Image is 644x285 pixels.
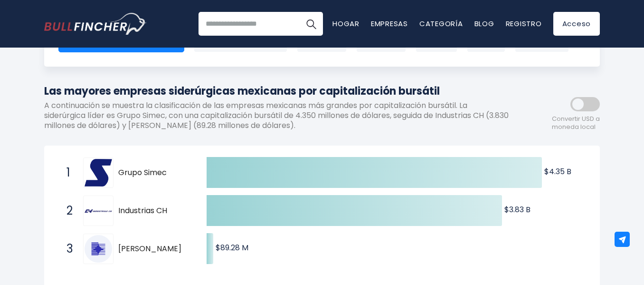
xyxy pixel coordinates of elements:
font: Grupo Simec [118,167,167,178]
a: Hogar [332,19,360,29]
img: Logotipo de Bullfincher [44,13,147,35]
font: Acceso [562,19,591,29]
img: Grupo Simec [85,159,112,187]
font: [PERSON_NAME] [118,243,181,254]
a: Categoría [419,19,463,29]
font: moneda local [552,122,596,131]
button: Buscar [299,12,323,36]
font: 1 [66,165,70,180]
text: $4.35 B [544,166,571,177]
img: G. Collado [85,235,112,263]
a: Registro [506,19,542,29]
text: $89.28 M [216,242,248,253]
img: Industrias CH [85,209,112,213]
a: Acceso [553,12,600,36]
font: Convertir USD a [552,114,600,123]
font: 2 [66,203,73,218]
font: 3 [66,241,73,256]
a: Blog [474,19,494,29]
font: Las mayores empresas siderúrgicas mexicanas por capitalización bursátil [44,84,440,98]
a: Ir a la página de inicio [44,13,146,35]
a: Empresas [371,19,408,29]
text: $3.83 B [504,204,530,215]
font: Industrias CH [118,205,167,216]
font: A continuación se muestra la clasificación de las empresas mexicanas más grandes por capitalizaci... [44,100,509,131]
